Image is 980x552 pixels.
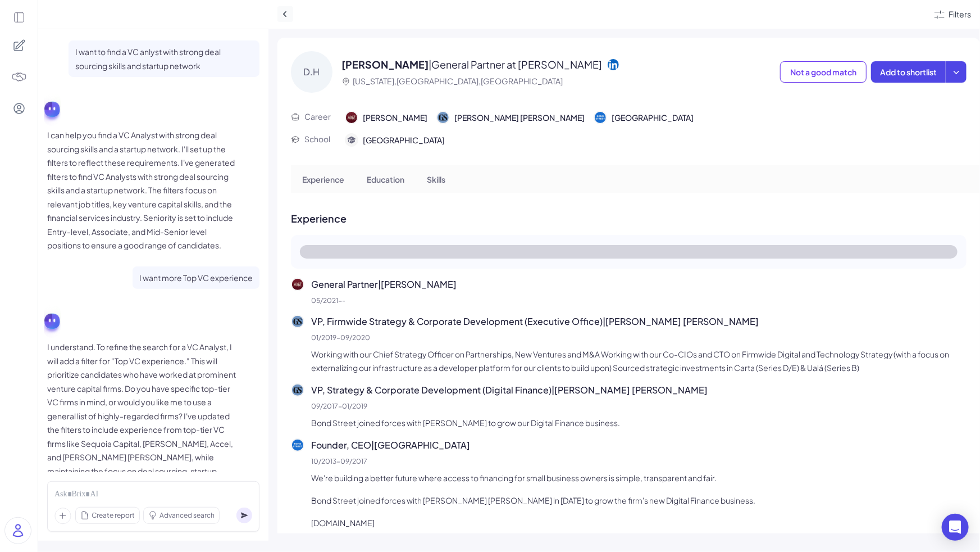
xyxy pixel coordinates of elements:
[304,111,331,123] p: Career
[311,471,967,485] p: We're building a better future where access to financing for small business owners is simple, tra...
[880,67,937,77] span: Add to shortlist
[311,333,967,343] p: 01/2019 - 09/2020
[454,112,585,124] span: [PERSON_NAME] [PERSON_NAME]
[311,383,967,397] p: VP, Strategy & Corporate Development (Digital Finance) | [PERSON_NAME] [PERSON_NAME]
[139,271,253,285] p: I want more Top VC experience
[427,174,445,185] p: Skills
[311,296,967,306] p: 05/2021 - -
[790,67,856,77] span: Not a good match
[302,174,344,185] p: Experience
[311,401,967,411] p: 09/2017 - 01/2019
[871,61,946,83] button: Add to shortlist
[311,347,967,374] p: Working with our Chief Strategy Officer on Partnerships, New Ventures and M&A Working with our Co...
[304,133,330,145] p: School
[595,112,606,123] img: 公司logo
[92,510,135,521] span: Create report
[5,518,31,544] img: user_logo.png
[75,45,253,73] p: I want to find a VC anlyst with strong deal sourcing skills and startup network
[780,61,867,83] button: Not a good match
[942,514,969,541] div: Open Intercom Messenger
[346,112,357,123] img: 公司logo
[341,58,429,71] span: [PERSON_NAME]
[292,279,303,290] img: 公司logo
[311,315,967,328] p: VP, Firmwide Strategy & Corporate Development (Executive Office) | [PERSON_NAME] [PERSON_NAME]
[311,494,967,507] p: Bond Street joined forces with [PERSON_NAME] [PERSON_NAME] in [DATE] to grow the firm's new Digit...
[291,51,332,93] div: D.H
[159,510,215,521] span: Advanced search
[292,316,303,327] img: 公司logo
[363,112,427,124] span: [PERSON_NAME]
[311,416,967,429] p: Bond Street joined forces with [PERSON_NAME] to grow our Digital Finance business.
[311,438,967,452] p: Founder, CEO | [GEOGRAPHIC_DATA]
[363,134,445,146] span: [GEOGRAPHIC_DATA]
[291,211,967,226] p: Experience
[311,456,967,467] p: 10/2013 - 09/2017
[353,75,563,87] p: [US_STATE],[GEOGRAPHIC_DATA],[GEOGRAPHIC_DATA]
[47,128,238,252] p: I can help you find a VC Analyst with strong deal sourcing skills and a startup network. I'll set...
[367,174,404,185] p: Education
[11,69,27,85] img: 4blF7nbYMBMHBwcHBwcHBwcHBwcHBwcHB4es+Bd0DLy0SdzEZwAAAABJRU5ErkJggg==
[429,58,602,71] span: | General Partner at [PERSON_NAME]
[311,516,967,530] p: [DOMAIN_NAME]
[47,340,238,519] p: I understand. To refine the search for a VC Analyst, I will add a filter for "Top VC experience."...
[292,384,303,396] img: 公司logo
[437,112,449,123] img: 公司logo
[949,8,971,20] div: Filters
[292,440,303,451] img: 公司logo
[311,278,967,291] p: General Partner | [PERSON_NAME]
[612,112,694,124] span: [GEOGRAPHIC_DATA]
